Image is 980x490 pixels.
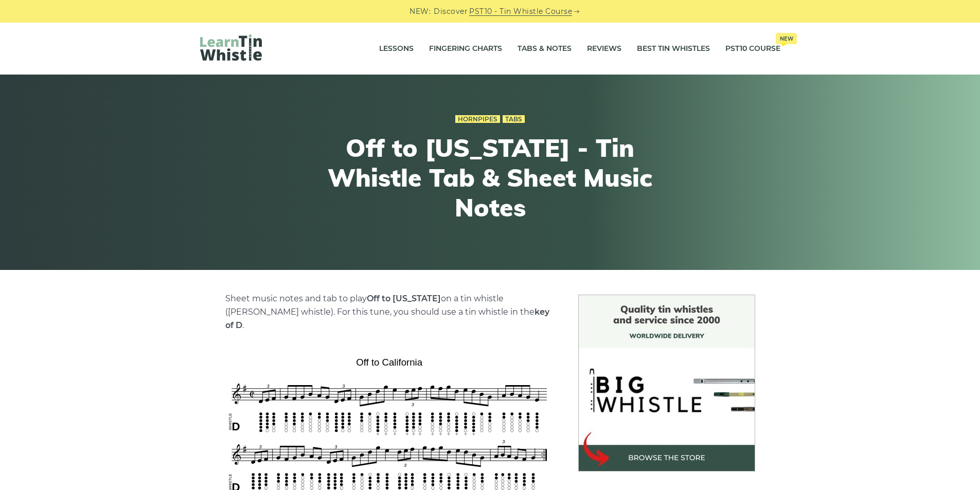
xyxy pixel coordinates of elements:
a: Reviews [587,36,621,62]
strong: Off to [US_STATE] [367,294,441,303]
a: Hornpipes [455,115,500,123]
a: Lessons [379,36,414,62]
h1: Off to [US_STATE] - Tin Whistle Tab & Sheet Music Notes [301,133,680,222]
a: Tabs [503,115,525,123]
a: Best Tin Whistles [637,36,710,62]
a: Fingering Charts [429,36,502,62]
strong: key of D [225,307,549,330]
img: LearnTinWhistle.com [200,34,262,61]
img: BigWhistle Tin Whistle Store [578,295,755,471]
a: Tabs & Notes [518,36,572,62]
a: PST10 CourseNew [725,36,780,62]
span: New [776,33,797,44]
p: Sheet music notes and tab to play on a tin whistle ([PERSON_NAME] whistle). For this tune, you sh... [225,292,554,332]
